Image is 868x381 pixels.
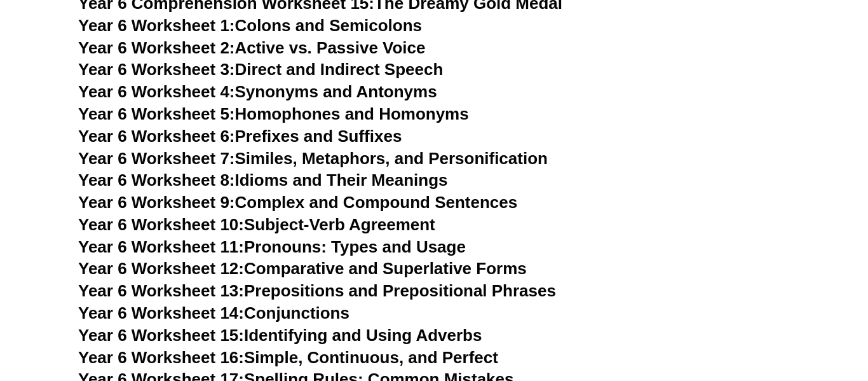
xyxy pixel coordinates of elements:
a: Year 6 Worksheet 12:Comparative and Superlative Forms [78,259,527,278]
a: Year 6 Worksheet 14:Conjunctions [78,303,349,322]
a: Year 6 Worksheet 9:Complex and Compound Sentences [78,193,517,212]
span: Year 6 Worksheet 2: [78,38,235,57]
a: Year 6 Worksheet 13:Prepositions and Prepositional Phrases [78,281,556,300]
a: Year 6 Worksheet 4:Synonyms and Antonyms [78,82,437,101]
span: Year 6 Worksheet 14: [78,303,244,322]
span: Year 6 Worksheet 15: [78,326,244,345]
span: Year 6 Worksheet 9: [78,193,235,212]
a: Year 6 Worksheet 11:Pronouns: Types and Usage [78,237,466,256]
span: Year 6 Worksheet 7: [78,149,235,168]
a: Year 6 Worksheet 5:Homophones and Homonyms [78,104,469,123]
a: Year 6 Worksheet 8:Idioms and Their Meanings [78,170,447,190]
a: Year 6 Worksheet 7:Similes, Metaphors, and Personification [78,149,548,168]
span: Year 6 Worksheet 16: [78,348,244,367]
a: Year 6 Worksheet 16:Simple, Continuous, and Perfect [78,348,498,367]
a: Year 6 Worksheet 2:Active vs. Passive Voice [78,38,425,57]
span: Year 6 Worksheet 5: [78,104,235,123]
iframe: Chat Widget [657,237,868,381]
span: Year 6 Worksheet 12: [78,259,244,278]
span: Year 6 Worksheet 11: [78,237,244,256]
span: Year 6 Worksheet 1: [78,16,235,35]
span: Year 6 Worksheet 8: [78,170,235,190]
a: Year 6 Worksheet 1:Colons and Semicolons [78,16,422,35]
a: Year 6 Worksheet 15:Identifying and Using Adverbs [78,326,482,345]
span: Year 6 Worksheet 6: [78,127,235,146]
span: Year 6 Worksheet 13: [78,281,244,300]
span: Year 6 Worksheet 4: [78,82,235,101]
span: Year 6 Worksheet 10: [78,215,244,234]
a: Year 6 Worksheet 6:Prefixes and Suffixes [78,127,402,146]
a: Year 6 Worksheet 3:Direct and Indirect Speech [78,60,443,79]
span: Year 6 Worksheet 3: [78,60,235,79]
a: Year 6 Worksheet 10:Subject-Verb Agreement [78,215,435,234]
